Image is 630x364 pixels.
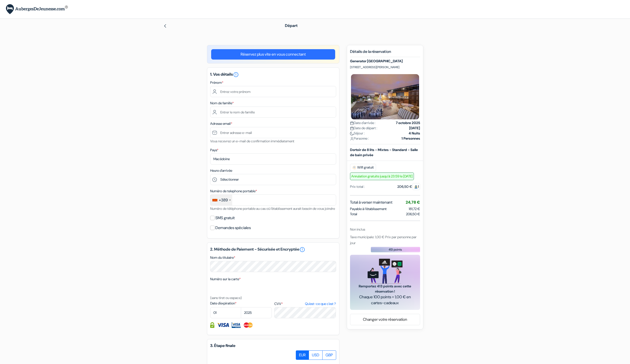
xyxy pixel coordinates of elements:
span: Total à verser maintenant [350,199,392,205]
label: Numéro de telephone portable [210,189,257,194]
a: Réservez plus vite en vous connectant [211,49,335,60]
label: CVV [274,301,336,306]
label: Date d'expiration [210,301,272,306]
span: Date de départ : [350,126,377,131]
div: Prix total : [350,184,365,189]
span: Wifi gratuit [350,164,376,171]
small: Numéro de téléphone portable au cas où l'établissement aurait besoin de vous joindre [210,206,335,211]
h5: Generator [GEOGRAPHIC_DATA] [350,59,420,63]
label: Nom de famille [210,101,234,106]
strong: 1 Personnes [402,136,420,141]
label: USD [309,350,323,360]
img: AubergesDeJeunesse.com [6,4,68,14]
h5: 1. Vos détails [210,72,336,78]
img: moon.svg [350,132,354,135]
h5: 2. Méthode de Paiement - Sécurisée et Encryptée [210,247,336,253]
span: Départ [285,23,298,28]
span: 181,72 € [409,207,420,211]
small: Vous recevrez un e-mail de confirmation immédiatement [210,139,294,143]
label: Heure d'arrivée [210,168,232,173]
a: Qu'est-ce que c'est ? [305,301,336,306]
strong: 7 octobre 2025 [396,120,420,126]
img: gift_card_hero_new.png [368,259,403,284]
span: Taxe municipale: 1,00 € Prix par personne par jour [350,235,417,245]
img: left_arrow.svg [163,24,167,28]
span: Annulation gratuite jusqu’à 23:59 le [DATE] [350,172,414,180]
div: 206,50 € [397,184,420,189]
div: Non inclus [350,227,420,232]
small: (sans tiret ou espace) [210,296,242,300]
img: Master Card [243,322,253,328]
span: Payable à l’établissement [350,206,387,212]
i: error_outline [233,72,239,78]
label: Numéro sur la carte [210,277,241,282]
span: 206,50 € [406,212,420,217]
label: EUR [296,350,309,360]
strong: [DATE] [409,126,420,131]
span: Remportez 413 points avec cette réservation ! [356,284,414,294]
a: Changer votre réservation [350,315,420,324]
input: Entrez votre prénom [210,86,336,97]
h5: Détails de la réservation [350,49,420,57]
img: Visa Electron [232,322,241,328]
a: error_outline [299,247,305,253]
div: +389 [219,197,228,203]
label: SMS gratuit [215,214,235,221]
img: Information de carte de crédit entièrement encryptée et sécurisée [210,322,214,328]
span: 413 points [389,247,402,252]
p: [STREET_ADDRESS][PERSON_NAME] [350,65,420,69]
img: guest.svg [414,185,418,189]
div: Basic radio toggle button group [296,350,336,360]
span: Total [350,212,357,217]
a: error_outline [233,72,239,77]
img: Visa [217,322,229,328]
input: Entrer le nom de famille [210,107,336,118]
b: Dortoir de 8 lits - Mixtes - Standard - Salle de bain privée [350,148,418,157]
span: Personne : [350,136,369,141]
label: Pays [210,148,218,153]
label: Nom du titulaire [210,255,235,260]
img: calendar.svg [350,127,354,130]
span: 1 [412,183,420,190]
label: Prénom [210,80,223,85]
span: 24,78 € [406,200,420,205]
img: calendar.svg [350,121,354,125]
div: Macedonia (FYROM) (Македонија): +389 [210,195,232,205]
label: Demandes spéciales [215,224,251,231]
input: Entrer adresse e-mail [210,127,336,138]
img: free_wifi.svg [352,166,356,170]
strong: 4 Nuits [409,131,420,136]
label: Adresse email [210,121,232,126]
h5: 3. Étape finale [210,343,336,348]
span: Chaque 100 points = 1,00 € en cartes-cadeaux [356,294,414,306]
label: GBP [322,350,336,360]
img: user_icon.svg [350,137,354,141]
span: Séjour : [350,131,365,136]
span: Date d'arrivée : [350,120,376,126]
